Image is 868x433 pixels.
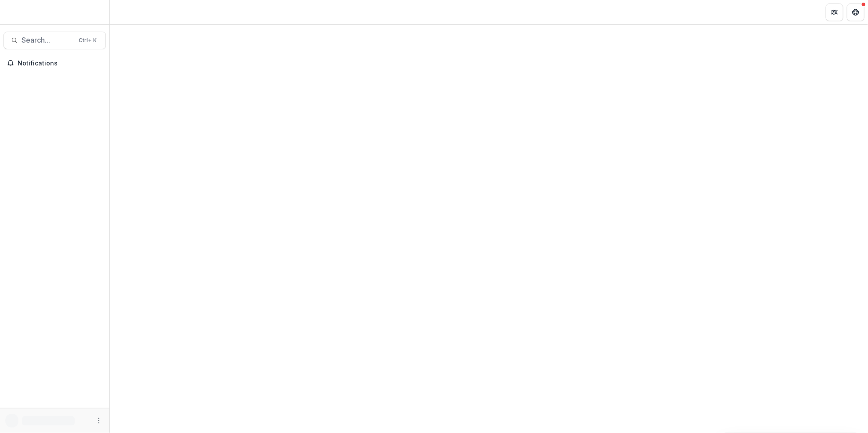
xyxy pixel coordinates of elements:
nav: breadcrumb [113,6,151,18]
button: Get Help [847,4,864,21]
button: Search... [4,32,106,49]
button: Partners [826,4,843,21]
div: Ctrl + K [77,36,98,45]
button: More [94,415,104,426]
button: Notifications [4,56,106,70]
span: Notifications [18,60,102,67]
span: Search... [22,36,73,44]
